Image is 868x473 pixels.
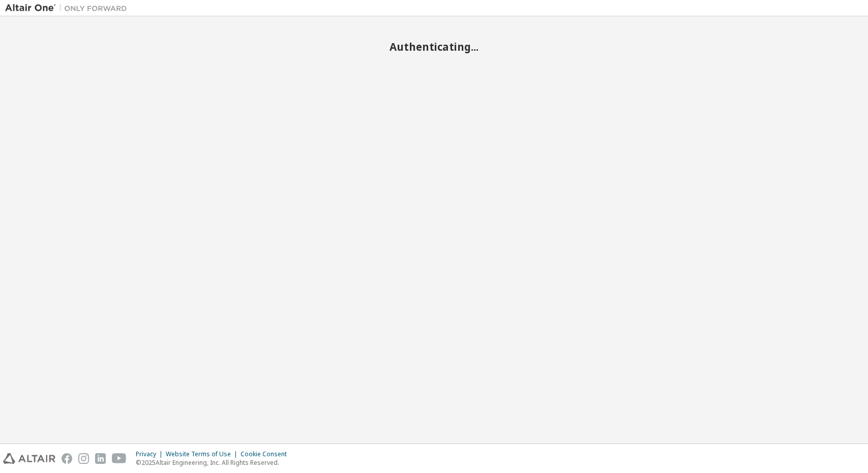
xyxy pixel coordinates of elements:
[78,453,89,464] img: instagram.svg
[62,453,72,464] img: facebook.svg
[136,450,166,458] div: Privacy
[166,450,241,458] div: Website Terms of Use
[3,453,55,464] img: altair_logo.svg
[136,458,293,467] p: © 2025 Altair Engineering, Inc. All Rights Reserved.
[5,3,132,13] img: Altair One
[241,450,293,458] div: Cookie Consent
[112,453,127,464] img: youtube.svg
[5,40,863,53] h2: Authenticating...
[95,453,106,464] img: linkedin.svg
